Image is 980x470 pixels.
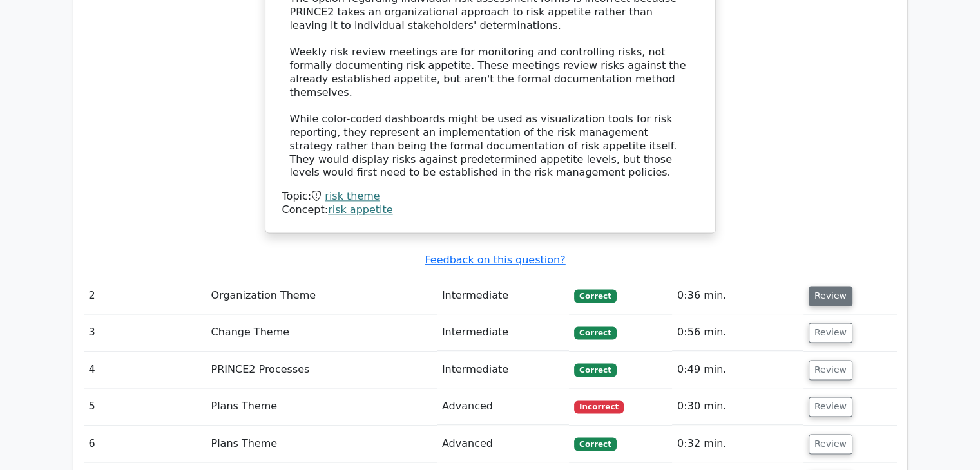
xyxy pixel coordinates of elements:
button: Review [809,360,852,380]
td: Intermediate [437,314,569,351]
td: Intermediate [437,277,569,314]
div: Concept: [282,203,698,217]
td: Plans Theme [206,426,436,462]
button: Review [809,434,852,454]
button: Review [809,323,852,343]
a: risk appetite [328,203,393,216]
span: Correct [574,289,616,302]
a: Feedback on this question? [425,254,565,266]
td: Plans Theme [206,388,436,425]
td: Change Theme [206,314,436,351]
span: Correct [574,363,616,376]
td: Organization Theme [206,277,436,314]
td: Advanced [437,426,569,462]
td: 5 [84,388,206,425]
td: 0:36 min. [672,277,803,314]
td: Advanced [437,388,569,425]
td: 0:56 min. [672,314,803,351]
button: Review [809,397,852,417]
div: Topic: [282,190,698,203]
td: 3 [84,314,206,351]
td: 4 [84,352,206,388]
span: Correct [574,326,616,339]
td: 0:30 min. [672,388,803,425]
td: 2 [84,277,206,314]
td: Intermediate [437,352,569,388]
td: PRINCE2 Processes [206,352,436,388]
span: Incorrect [574,400,624,413]
span: Correct [574,437,616,450]
td: 0:32 min. [672,426,803,462]
td: 0:49 min. [672,352,803,388]
button: Review [809,286,852,306]
td: 6 [84,426,206,462]
a: risk theme [325,190,380,202]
